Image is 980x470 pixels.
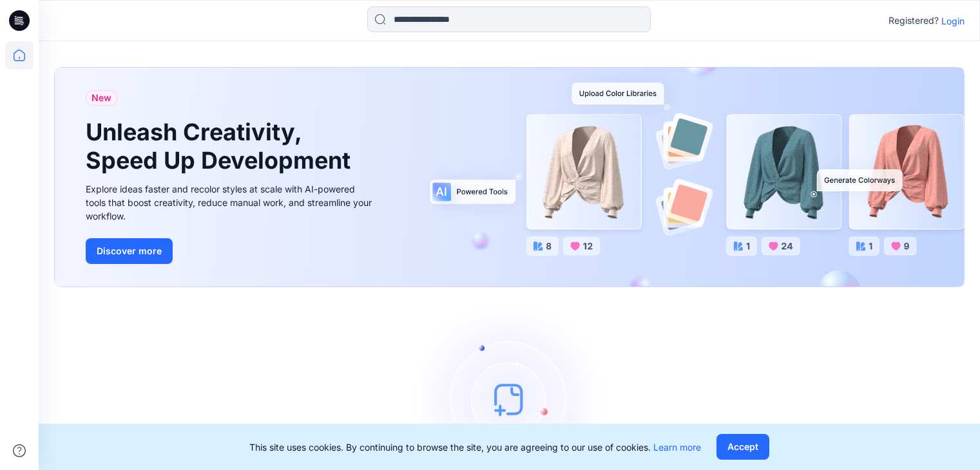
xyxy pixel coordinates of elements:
span: New [91,90,111,106]
div: Explore ideas faster and recolor styles at scale with AI-powered tools that boost creativity, red... [86,182,376,223]
p: This site uses cookies. By continuing to browse the site, you are agreeing to our use of cookies. [249,440,701,454]
p: Login [941,14,965,28]
h1: Unleash Creativity, Speed Up Development [86,118,356,174]
a: Learn more [653,442,701,453]
p: Registered? [889,13,939,28]
a: Discover more [86,238,376,264]
button: Accept [716,434,769,460]
button: Discover more [86,238,173,264]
